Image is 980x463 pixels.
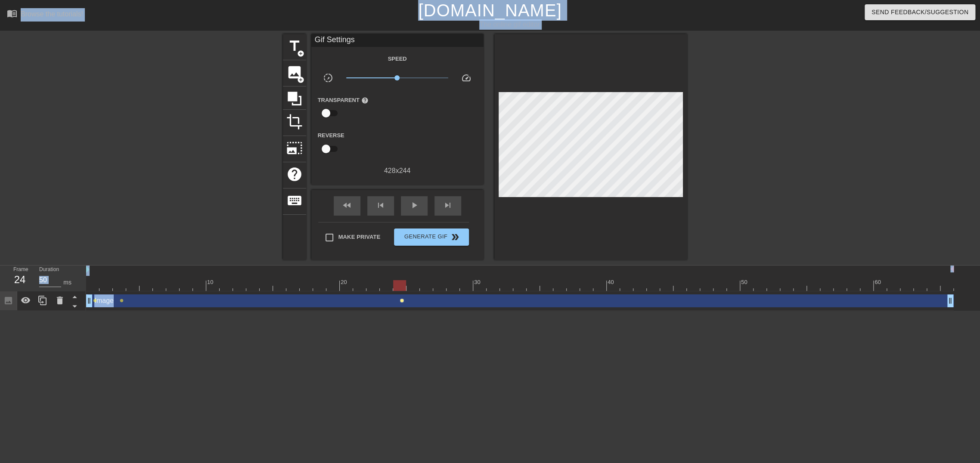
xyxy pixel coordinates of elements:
[409,200,419,210] span: play_arrow
[63,278,71,287] div: ms
[418,1,561,20] a: [DOMAIN_NAME]
[741,278,749,287] div: 50
[375,200,386,210] span: skip_previous
[93,299,97,302] span: lens
[461,73,471,83] span: speed
[7,8,83,22] a: Browse the tutorials!
[450,232,460,242] span: double_arrow
[394,228,468,246] button: Generate Gif
[474,278,482,287] div: 30
[85,296,93,305] span: drag_handle
[297,76,304,83] span: add_circle
[871,7,968,18] span: Send Feedback/Suggestion
[342,200,352,210] span: fast_rewind
[286,192,303,209] span: keyboard
[286,114,303,130] span: crop
[286,140,303,156] span: photo_size_select_large
[338,233,381,241] span: Make Private
[950,265,954,272] img: bound-end.png
[361,97,369,104] span: help
[443,200,453,210] span: skip_next
[21,10,83,18] div: Browse the tutorials!
[286,166,303,182] span: help
[311,166,484,176] div: 428 x 244
[318,96,369,105] label: Transparent
[13,272,26,287] div: 24
[286,64,303,80] span: image
[331,19,688,30] div: The online gif editor
[318,131,344,140] label: Reverse
[7,8,17,19] span: menu_book
[608,278,615,287] div: 40
[397,232,465,242] span: Generate Gif
[400,299,404,302] span: lens
[39,267,59,272] label: Duration
[323,73,333,83] span: slow_motion_video
[207,278,215,287] div: 10
[341,278,348,287] div: 20
[388,55,406,63] label: Speed
[311,34,484,47] div: Gif Settings
[946,296,955,305] span: drag_handle
[297,50,304,57] span: add_circle
[7,265,33,290] div: Frame
[865,4,975,20] button: Send Feedback/Suggestion
[286,38,303,54] span: title
[875,278,882,287] div: 60
[120,299,124,302] span: lens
